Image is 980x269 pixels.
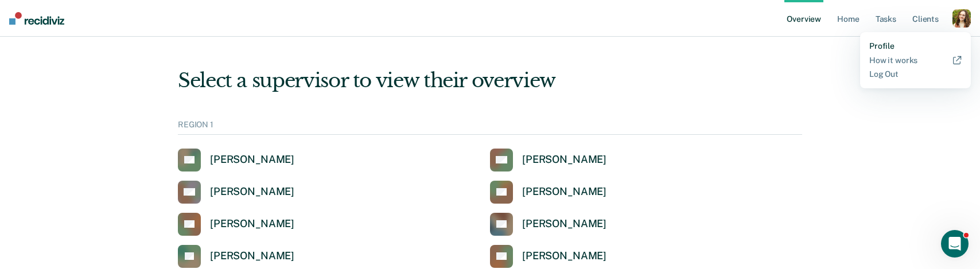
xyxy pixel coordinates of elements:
[522,153,606,166] div: [PERSON_NAME]
[178,120,802,135] div: REGION 1
[869,69,962,79] a: Log Out
[210,153,294,166] div: [PERSON_NAME]
[869,56,962,65] a: How it works
[522,249,606,263] div: [PERSON_NAME]
[490,181,606,204] a: [PERSON_NAME]
[210,249,294,263] div: [PERSON_NAME]
[490,149,606,171] a: [PERSON_NAME]
[9,12,64,25] img: Recidiviz
[490,245,606,268] a: [PERSON_NAME]
[522,217,606,231] div: [PERSON_NAME]
[210,185,294,198] div: [PERSON_NAME]
[178,181,294,204] a: [PERSON_NAME]
[178,69,802,92] div: Select a supervisor to view their overview
[490,213,606,236] a: [PERSON_NAME]
[869,41,962,51] a: Profile
[522,185,606,198] div: [PERSON_NAME]
[178,245,294,268] a: [PERSON_NAME]
[178,213,294,236] a: [PERSON_NAME]
[210,217,294,231] div: [PERSON_NAME]
[178,149,294,171] a: [PERSON_NAME]
[941,230,969,258] iframe: Intercom live chat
